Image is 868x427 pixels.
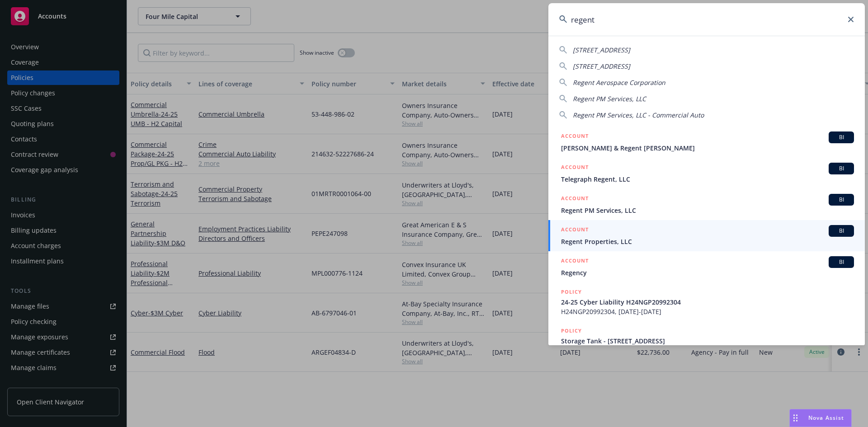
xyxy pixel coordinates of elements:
span: BI [832,164,850,173]
h5: ACCOUNT [561,163,589,174]
span: Telegraph Regent, LLC [561,174,854,184]
span: H24NGP20992304, [DATE]-[DATE] [561,307,854,316]
a: ACCOUNTBITelegraph Regent, LLC [548,158,865,189]
span: Regent Aerospace Corporation [573,78,665,87]
a: ACCOUNTBIRegent PM Services, LLC [548,189,865,220]
h5: ACCOUNT [561,225,589,236]
span: BI [832,196,850,204]
span: [STREET_ADDRESS] [573,62,630,70]
a: POLICY24-25 Cyber Liability H24NGP20992304H24NGP20992304, [DATE]-[DATE] [548,282,865,321]
span: Regent PM Services, LLC [561,206,854,215]
h5: ACCOUNT [561,256,589,267]
span: BI [832,227,850,235]
span: [STREET_ADDRESS] [573,46,630,54]
span: Regency [561,268,854,277]
span: Regent PM Services, LLC - Commercial Auto [573,111,704,119]
span: BI [832,258,850,266]
a: ACCOUNTBIRegent Properties, LLC [548,220,865,251]
span: BI [832,133,850,141]
span: Nova Assist [808,414,844,422]
h5: POLICY [561,287,582,296]
h5: POLICY [561,326,582,335]
span: Regent Properties, LLC [561,237,854,246]
span: Storage Tank - [STREET_ADDRESS] [561,336,854,346]
span: [PERSON_NAME] & Regent [PERSON_NAME] [561,143,854,153]
span: Regent PM Services, LLC [573,94,646,103]
h5: ACCOUNT [561,194,589,205]
input: Search... [548,3,865,36]
button: Nova Assist [789,409,852,427]
a: ACCOUNTBIRegency [548,251,865,282]
h5: ACCOUNT [561,131,589,142]
div: Drag to move [790,409,801,427]
a: ACCOUNTBI[PERSON_NAME] & Regent [PERSON_NAME] [548,127,865,158]
a: POLICYStorage Tank - [STREET_ADDRESS] [548,321,865,360]
span: 24-25 Cyber Liability H24NGP20992304 [561,297,854,307]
